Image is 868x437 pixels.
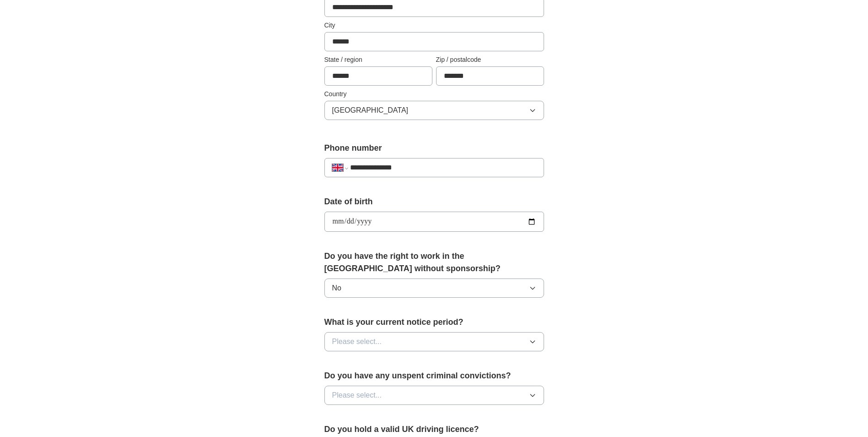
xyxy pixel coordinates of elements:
label: Phone number [324,142,544,154]
button: Please select... [324,386,544,405]
span: Please select... [332,336,382,347]
label: Do you hold a valid UK driving licence? [324,423,544,436]
label: Date of birth [324,196,544,208]
span: No [332,283,341,294]
label: Do you have any unspent criminal convictions? [324,370,544,382]
label: What is your current notice period? [324,316,544,328]
label: State / region [324,55,432,65]
button: No [324,279,544,298]
span: Please select... [332,390,382,401]
label: Country [324,89,544,99]
label: City [324,21,544,30]
span: [GEOGRAPHIC_DATA] [332,105,409,116]
label: Zip / postalcode [436,55,544,65]
button: Please select... [324,332,544,351]
label: Do you have the right to work in the [GEOGRAPHIC_DATA] without sponsorship? [324,250,544,275]
button: [GEOGRAPHIC_DATA] [324,101,544,120]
